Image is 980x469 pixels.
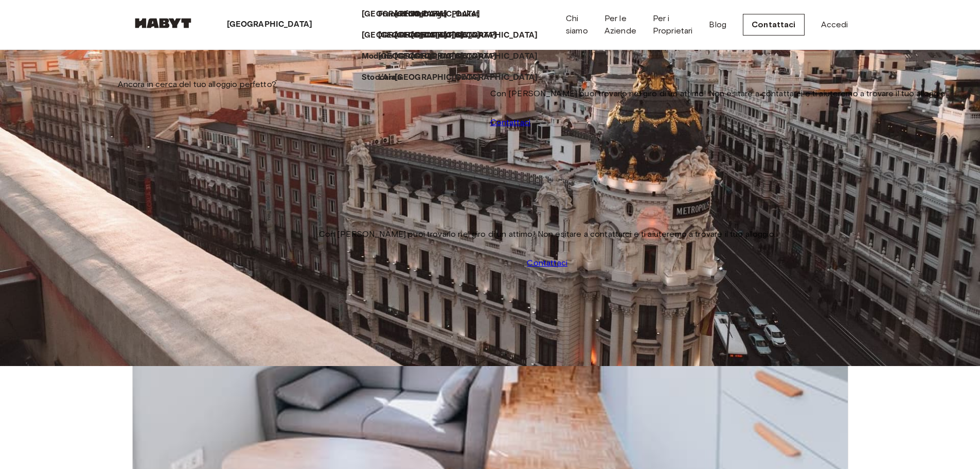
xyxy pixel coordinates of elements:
p: Phuket [452,8,479,21]
p: [GEOGRAPHIC_DATA] [452,50,538,63]
p: Francoforte [378,8,424,21]
a: Stoccarda [362,72,412,84]
p: [GEOGRAPHIC_DATA] [452,29,538,42]
a: Chi siamo [566,12,588,37]
p: Stoccarda [362,72,402,84]
a: [GEOGRAPHIC_DATA] [452,29,548,42]
p: Modena [362,50,393,63]
p: [GEOGRAPHIC_DATA] [411,50,497,63]
a: [GEOGRAPHIC_DATA] [452,50,548,63]
p: [GEOGRAPHIC_DATA] [395,50,480,63]
p: L'Aia [378,72,396,84]
a: Per i Proprietari [653,12,693,37]
a: Modena [362,50,403,63]
a: [GEOGRAPHIC_DATA] [378,29,474,42]
p: [GEOGRAPHIC_DATA] [395,72,480,84]
a: Contattaci [527,257,567,269]
a: [GEOGRAPHIC_DATA] [395,50,491,63]
p: [GEOGRAPHIC_DATA] [411,29,497,42]
p: [GEOGRAPHIC_DATA] [362,8,448,21]
a: Francoforte [378,8,434,21]
a: Per le Aziende [604,12,636,37]
img: Habyt [132,18,194,28]
a: [GEOGRAPHIC_DATA] [411,50,507,63]
a: Contattaci [743,14,805,36]
a: Phuket [452,8,489,21]
a: L'Aia [378,72,406,84]
p: [GEOGRAPHIC_DATA] [395,29,480,42]
span: Con [PERSON_NAME] puoi trovarlo nel giro di un attimo! Non esitare a contattarci e ti aiuteremo a... [319,228,776,240]
p: [GEOGRAPHIC_DATA] [395,8,480,21]
a: [GEOGRAPHIC_DATA] [362,29,458,42]
a: Blog [709,19,726,31]
a: [GEOGRAPHIC_DATA] [395,8,491,21]
p: [GEOGRAPHIC_DATA] [378,50,464,63]
a: Accedi [821,19,848,31]
p: [GEOGRAPHIC_DATA] [227,19,313,31]
a: [GEOGRAPHIC_DATA] [395,29,491,42]
p: Amburgo [411,8,447,21]
a: [GEOGRAPHIC_DATA] [362,8,458,21]
a: [GEOGRAPHIC_DATA] [378,50,474,63]
a: [GEOGRAPHIC_DATA] [411,29,507,42]
a: Amburgo [411,8,457,21]
p: [GEOGRAPHIC_DATA] [378,29,464,42]
a: [GEOGRAPHIC_DATA] [452,72,548,84]
a: [GEOGRAPHIC_DATA] [395,72,491,84]
p: [GEOGRAPHIC_DATA] [362,29,448,42]
p: [GEOGRAPHIC_DATA] [452,72,538,84]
